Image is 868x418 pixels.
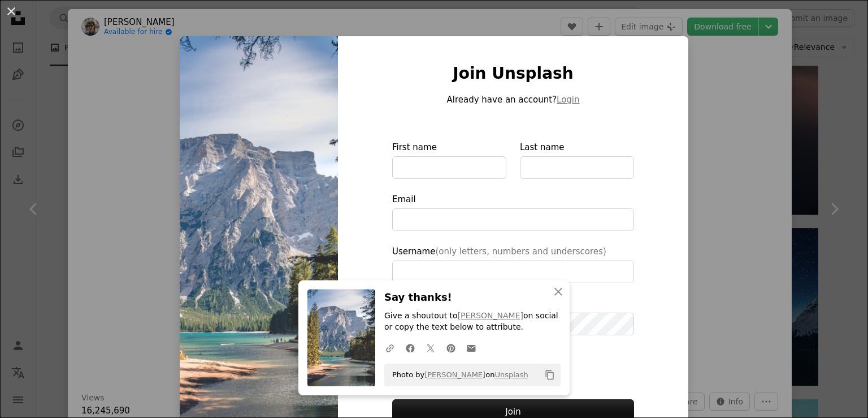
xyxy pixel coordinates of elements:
a: Share on Twitter [420,336,441,359]
label: Username [392,245,634,283]
label: Last name [520,140,634,179]
a: Unsplash [494,370,528,379]
a: Share on Facebook [400,336,420,359]
input: Username(only letters, numbers and underscores) [392,261,634,283]
label: First name [392,140,506,179]
h3: Say thanks! [384,289,561,306]
button: Login [557,93,579,106]
button: Copy to clipboard [540,365,559,385]
a: Share on Pinterest [441,336,461,359]
input: Email [392,208,634,231]
a: [PERSON_NAME] [424,370,485,379]
input: First name [392,156,506,179]
a: [PERSON_NAME] [458,311,523,320]
span: Photo by on [387,366,528,384]
span: (only letters, numbers and underscores) [435,246,606,257]
label: Email [392,193,634,231]
h1: Join Unsplash [392,63,634,84]
input: Last name [520,156,634,179]
a: Share over email [461,336,481,359]
p: Give a shoutout to on social or copy the text below to attribute. [384,310,561,333]
p: Already have an account? [392,93,634,106]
